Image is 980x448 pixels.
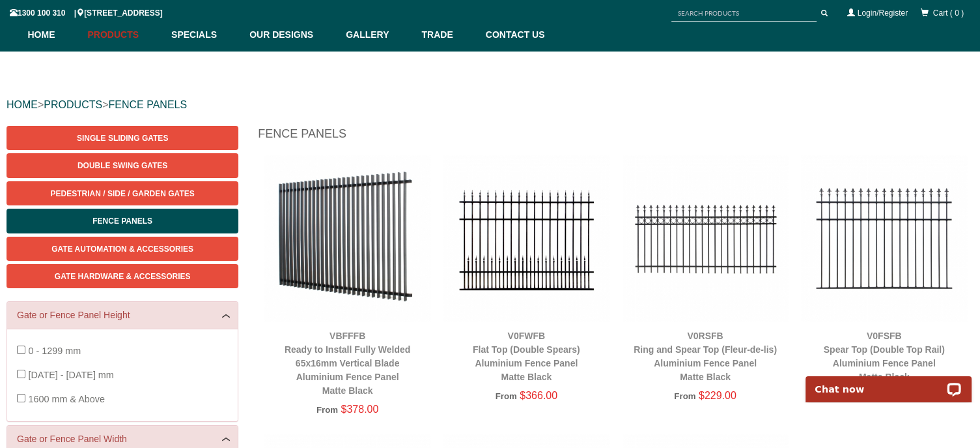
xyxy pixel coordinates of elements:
img: VBFFFB - Ready to Install Fully Welded 65x16mm Vertical Blade - Aluminium Fence Panel - Matte Bla... [264,155,430,321]
a: Contact Us [479,18,545,52]
a: Trade [415,18,479,52]
img: V0FWFB - Flat Top (Double Spears) - Aluminium Fence Panel - Matte Black - Gate Warehouse [443,155,609,321]
a: HOME [7,99,38,110]
span: Pedestrian / Side / Garden Gates [51,189,195,198]
span: $366.00 [520,390,557,401]
div: > > [7,84,973,126]
span: From [674,391,695,401]
a: Gate or Fence Panel Width [17,432,228,446]
span: $378.00 [341,404,378,415]
span: Double Swing Gates [77,161,167,170]
a: Our Designs [243,18,339,52]
a: Pedestrian / Side / Garden Gates [7,181,238,205]
img: V0RSFB - Ring and Spear Top (Fleur-de-lis) - Aluminium Fence Panel - Matte Black - Gate Warehouse [623,155,789,321]
a: Products [81,18,165,52]
a: Home [28,18,81,52]
a: Gate or Fence Panel Height [17,308,228,322]
iframe: LiveChat chat widget [797,361,980,402]
a: Gate Hardware & Accessories [7,264,238,288]
a: VBFFFBReady to Install Fully Welded 65x16mm Vertical BladeAluminium Fence PanelMatte Black [285,331,410,396]
span: Gate Hardware & Accessories [55,272,191,281]
img: V0FSFB - Spear Top (Double Top Rail) - Aluminium Fence Panel - Matte Black - Gate Warehouse [801,155,967,321]
span: Single Sliding Gates [77,134,168,143]
a: Gallery [339,18,415,52]
a: Single Sliding Gates [7,126,238,150]
a: V0RSFBRing and Spear Top (Fleur-de-lis)Aluminium Fence PanelMatte Black [634,331,777,382]
a: V0FSFBSpear Top (Double Top Rail)Aluminium Fence PanelMatte Black [824,331,945,382]
a: Double Swing Gates [7,153,238,177]
span: Cart ( 0 ) [933,8,964,18]
a: Gate Automation & Accessories [7,237,238,261]
span: Fence Panels [92,217,152,226]
a: FENCE PANELS [108,99,187,110]
a: Fence Panels [7,209,238,233]
span: 0 - 1299 mm [28,346,81,356]
span: 1300 100 310 | [STREET_ADDRESS] [10,8,163,18]
span: From [496,391,517,401]
span: $229.00 [699,390,736,401]
a: V0FWFBFlat Top (Double Spears)Aluminium Fence PanelMatte Black [473,331,580,382]
h1: Fence Panels [258,126,973,149]
span: From [316,405,338,415]
span: Gate Automation & Accessories [51,245,193,254]
a: PRODUCTS [44,99,102,110]
a: Login/Register [858,8,908,18]
span: [DATE] - [DATE] mm [28,370,113,380]
input: SEARCH PRODUCTS [671,5,817,22]
span: 1600 mm & Above [28,394,105,404]
a: Specials [165,18,243,52]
